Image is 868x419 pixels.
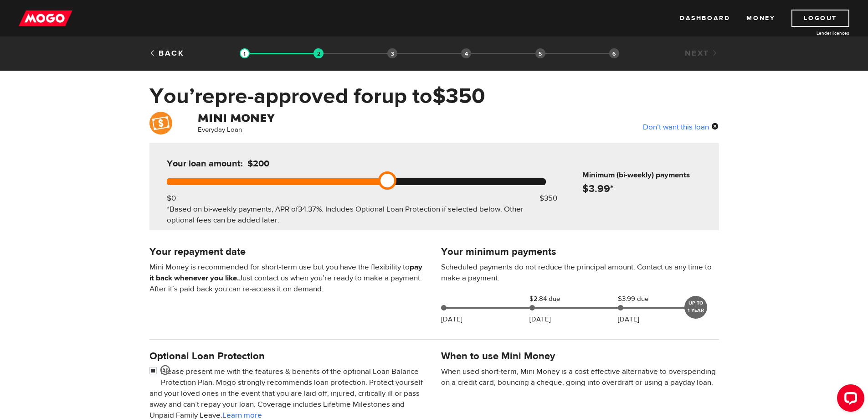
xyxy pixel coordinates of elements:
p: Mini Money is recommended for short-term use but you have the flexibility to Just contact us when... [149,262,427,295]
a: Back [149,48,185,58]
h4: When to use Mini Money [441,350,555,362]
b: pay it back whenever you like. [149,262,422,283]
h4: Your repayment date [149,245,427,258]
h4: Your minimum payments [441,245,719,258]
a: Money [746,10,775,27]
a: Dashboard [680,10,730,27]
span: $2.84 due [529,294,575,305]
h6: Minimum (bi-weekly) payments [582,170,715,181]
div: $350 [539,193,557,204]
span: 3.99 [589,182,610,195]
iframe: LiveChat chat widget [830,381,868,419]
img: mogo_logo-11ee424be714fa7cbb0f0f49df9e16ec.png [19,10,72,27]
img: transparent-188c492fd9eaac0f573672f40bb141c2.gif [313,48,324,58]
p: [DATE] [441,314,462,325]
a: Next [685,48,719,58]
h1: You’re pre-approved for up to [149,84,719,108]
h5: Your loan amount: [167,158,353,169]
div: UP TO 1 YEAR [684,296,707,319]
h4: Optional Loan Protection [149,350,427,362]
a: Lender licences [781,30,849,36]
input: <span class="smiley-face happy"></span> [149,366,161,378]
h4: $ [582,182,715,195]
div: Don’t want this loan [643,121,719,133]
span: $3.99 due [618,294,663,305]
p: Scheduled payments do not reduce the principal amount. Contact us any time to make a payment. [441,262,719,284]
div: *Based on bi-weekly payments, APR of . Includes Optional Loan Protection if selected below. Other... [167,204,546,226]
p: [DATE] [618,314,639,325]
span: 34.37% [298,204,322,214]
p: [DATE] [529,314,551,325]
a: Logout [791,10,849,27]
div: $0 [167,193,176,204]
span: $200 [247,158,269,169]
span: $350 [432,83,485,110]
p: When used short-term, Mini Money is a cost effective alternative to overspending on a credit card... [441,366,719,388]
img: transparent-188c492fd9eaac0f573672f40bb141c2.gif [240,48,250,58]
